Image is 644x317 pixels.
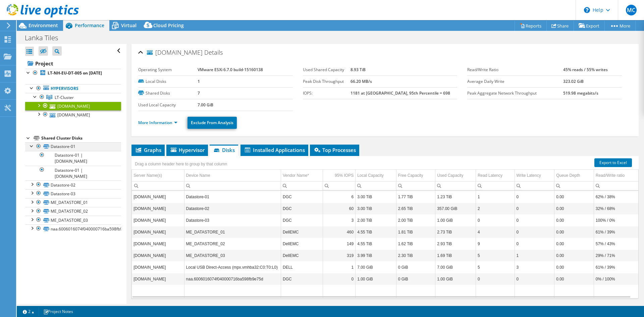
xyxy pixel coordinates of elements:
[351,90,450,96] b: 1181 at [GEOGRAPHIC_DATA], 95th Percentile = 698
[396,226,435,238] td: Column Free Capacity, Value 1.81 TiB
[184,191,281,203] td: Column Device Name, Value Datastore-01
[132,250,184,261] td: Column Server Name(s), Value lt-esxi-01.lankatiles.com
[25,198,121,207] a: ME_DATASTORE_01
[584,7,590,13] svg: \n
[476,261,515,273] td: Column Read Latency, Value 5
[594,226,638,238] td: Column Read/Write ratio, Value 61% / 39%
[396,203,435,214] td: Column Free Capacity, Value 2.65 TiB
[18,307,39,316] a: 2
[25,207,121,216] a: ME_DATASTORE_02
[515,181,554,190] td: Column Write Latency, Filter cell
[515,20,547,31] a: Reports
[55,95,74,100] span: LT-Cluster
[323,181,356,190] td: Column 95% IOPS, Filter cell
[563,78,584,84] b: 323.02 GiB
[323,273,356,285] td: Column 95% IOPS, Value 0
[554,238,594,250] td: Column Queue Depth, Value 0.00
[594,273,638,285] td: Column Read/Write ratio, Value 0% / 100%
[153,22,184,29] span: Cloud Pricing
[594,214,638,226] td: Column Read/Write ratio, Value 100% / 0%
[25,142,121,151] a: Datastore-01
[594,261,638,273] td: Column Read/Write ratio, Value 61% / 39%
[170,147,205,153] span: Hypervisor
[437,171,463,179] div: Used Capacity
[25,102,121,110] a: [DOMAIN_NAME]
[435,261,476,273] td: Column Used Capacity, Value 7.00 GiB
[184,214,281,226] td: Column Device Name, Value Datastore-03
[184,203,281,214] td: Column Device Name, Value Datastore-02
[184,226,281,238] td: Column Device Name, Value ME_DATASTORE_01
[626,5,637,15] span: MC
[556,171,580,179] div: Queue Depth
[476,191,515,203] td: Column Read Latency, Value 1
[25,166,121,180] a: Datastore-01 | [DOMAIN_NAME]
[25,189,121,198] a: Datastore-03
[476,226,515,238] td: Column Read Latency, Value 4
[476,214,515,226] td: Column Read Latency, Value 0
[132,170,184,181] td: Server Name(s) Column
[198,78,200,84] b: 1
[476,238,515,250] td: Column Read Latency, Value 9
[594,170,638,181] td: Read/Write ratio Column
[323,191,356,203] td: Column 95% IOPS, Value 6
[25,69,121,77] a: LT-NH-EU-DT-005 on [DATE]
[135,147,161,153] span: Graphs
[396,214,435,226] td: Column Free Capacity, Value 2.00 TiB
[554,261,594,273] td: Column Queue Depth, Value 0.00
[313,147,356,153] span: Top Processes
[515,250,554,261] td: Column Write Latency, Value 1
[594,203,638,214] td: Column Read/Write ratio, Value 32% / 68%
[323,170,356,181] td: 95% IOPS Column
[476,273,515,285] td: Column Read Latency, Value 0
[396,250,435,261] td: Column Free Capacity, Value 2.30 TiB
[133,159,229,169] div: Drag a column header here to group by that column
[356,170,396,181] td: Local Capacity Column
[515,261,554,273] td: Column Write Latency, Value 3
[356,238,396,250] td: Column Local Capacity, Value 4.55 TiB
[198,102,213,108] b: 7.00 GiB
[184,250,281,261] td: Column Device Name, Value ME_DATASTORE_03
[554,250,594,261] td: Column Queue Depth, Value 0.00
[515,238,554,250] td: Column Write Latency, Value 0
[594,250,638,261] td: Column Read/Write ratio, Value 29% / 71%
[138,120,177,125] a: More Information
[133,171,162,179] div: Server Name(s)
[132,203,184,214] td: Column Server Name(s), Value lt-esxi-01.lankatiles.com
[75,22,104,29] span: Performance
[554,214,594,226] td: Column Queue Depth, Value 0.00
[554,273,594,285] td: Column Queue Depth, Value 0.00
[41,134,121,142] div: Shared Cluster Disks
[398,171,423,179] div: Free Capacity
[213,147,235,153] span: Disks
[396,273,435,285] td: Column Free Capacity, Value 0 GiB
[594,158,632,167] a: Export to Excel
[147,49,203,56] span: [DOMAIN_NAME]
[323,261,356,273] td: Column 95% IOPS, Value 1
[323,214,356,226] td: Column 95% IOPS, Value 3
[435,203,476,214] td: Column Used Capacity, Value 357.00 GiB
[594,191,638,203] td: Column Read/Write ratio, Value 62% / 38%
[604,20,636,31] a: More
[554,203,594,214] td: Column Queue Depth, Value 0.00
[476,181,515,190] td: Column Read Latency, Filter cell
[515,214,554,226] td: Column Write Latency, Value 0
[335,171,354,179] div: 95% IOPS
[138,90,198,97] label: Shared Disks
[515,191,554,203] td: Column Write Latency, Value 0
[396,181,435,190] td: Column Free Capacity, Filter cell
[281,214,323,226] td: Column Vendor Name*, Value DGC
[554,226,594,238] td: Column Queue Depth, Value 0.00
[323,226,356,238] td: Column 95% IOPS, Value 460
[554,170,594,181] td: Queue Depth Column
[356,214,396,226] td: Column Local Capacity, Value 2.00 TiB
[517,171,541,179] div: Write Latency
[132,191,184,203] td: Column Server Name(s), Value lt-esxi-01.lankatiles.com
[303,78,351,85] label: Peak Disk Throughput
[25,58,121,69] a: Project
[351,67,366,72] b: 8.93 TiB
[186,171,210,179] div: Device Name
[132,273,184,285] td: Column Server Name(s), Value lt-esxi-01.lankatiles.com
[476,170,515,181] td: Read Latency Column
[281,181,323,190] td: Column Vendor Name*, Filter cell
[281,250,323,261] td: Column Vendor Name*, Value DellEMC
